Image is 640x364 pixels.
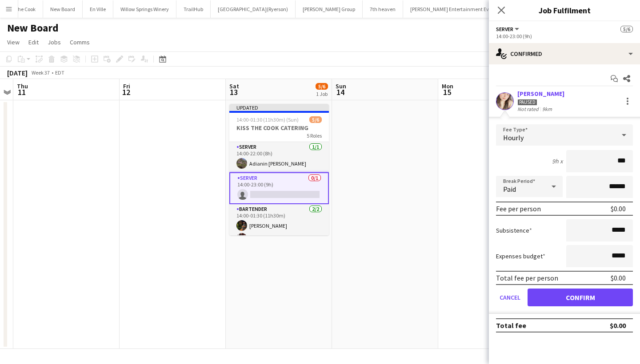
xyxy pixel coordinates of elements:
[496,321,526,330] div: Total fee
[43,0,83,18] button: New Board
[496,252,545,260] label: Expenses budget
[29,69,52,76] span: Week 37
[620,26,633,32] span: 5/6
[48,38,61,46] span: Jobs
[316,91,328,97] div: 1 Job
[489,43,640,64] div: Confirmed
[496,33,633,40] div: 14:00-23:00 (9h)
[503,133,524,142] span: Hourly
[517,106,540,112] div: Not rated
[7,21,59,35] h1: New Board
[610,321,626,330] div: $0.00
[70,38,90,46] span: Comms
[229,172,329,204] app-card-role: SERVER0/114:00-23:00 (9h)
[496,26,513,32] span: SERVER
[611,204,626,213] div: $0.00
[229,104,329,111] div: Updated
[528,289,633,306] button: Confirm
[113,0,176,18] button: Willow Springs Winery
[176,0,211,18] button: TrailHub
[28,38,39,46] span: Edit
[122,87,130,97] span: 12
[540,106,554,112] div: 9km
[229,82,239,90] span: Sat
[503,185,516,194] span: Paid
[489,4,640,16] h3: Job Fulfilment
[83,0,113,18] button: En Ville
[496,26,520,32] button: SERVER
[7,38,20,46] span: View
[517,99,537,106] div: Paused
[228,87,239,97] span: 13
[496,204,541,213] div: Fee per person
[4,36,23,48] a: View
[496,289,524,306] button: Cancel
[442,82,453,90] span: Mon
[336,82,346,90] span: Sun
[229,142,329,172] app-card-role: SERVER1/114:00-22:00 (8h)Adianin [PERSON_NAME]
[316,83,328,90] span: 5/6
[123,82,130,90] span: Fri
[363,0,403,18] button: 7th heaven
[307,132,322,139] span: 5 Roles
[496,226,532,234] label: Subsistence
[229,104,329,235] app-job-card: Updated14:00-01:30 (11h30m) (Sun)5/6KISS THE COOK CATERING5 RolesSERVER1/114:00-22:00 (8h)Adianin...
[309,116,322,123] span: 5/6
[296,0,363,18] button: [PERSON_NAME] Group
[55,69,64,76] div: EDT
[334,87,346,97] span: 14
[7,68,28,77] div: [DATE]
[236,116,299,123] span: 14:00-01:30 (11h30m) (Sun)
[229,204,329,247] app-card-role: BARTENDER2/214:00-01:30 (11h30m)[PERSON_NAME][PERSON_NAME]
[17,82,28,90] span: Thu
[552,157,563,165] div: 9h x
[44,36,64,48] a: Jobs
[229,124,329,132] h3: KISS THE COOK CATERING
[517,90,564,98] div: [PERSON_NAME]
[611,273,626,282] div: $0.00
[211,0,296,18] button: [GEOGRAPHIC_DATA](Ryerson)
[403,0,504,18] button: [PERSON_NAME] Entertainment Event
[16,87,28,97] span: 11
[25,36,42,48] a: Edit
[440,87,453,97] span: 15
[66,36,93,48] a: Comms
[496,273,558,282] div: Total fee per person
